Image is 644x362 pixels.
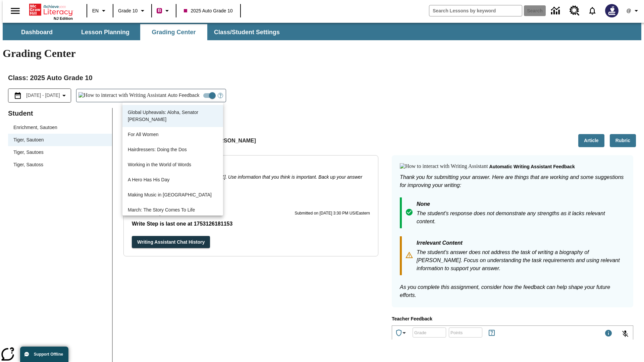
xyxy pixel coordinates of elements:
p: Global Upheavals: Aloha, Senator [PERSON_NAME] [128,109,218,123]
p: Making Music in [GEOGRAPHIC_DATA] [128,191,212,198]
body: Type your response here. [3,5,98,11]
p: Working in the World of Words [128,161,191,168]
p: Hairdressers: Doing the Dos [128,146,187,153]
p: For All Women [128,131,159,138]
p: March: The Story Comes To Life [128,206,195,214]
p: A Hero Has His Day [128,176,169,183]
